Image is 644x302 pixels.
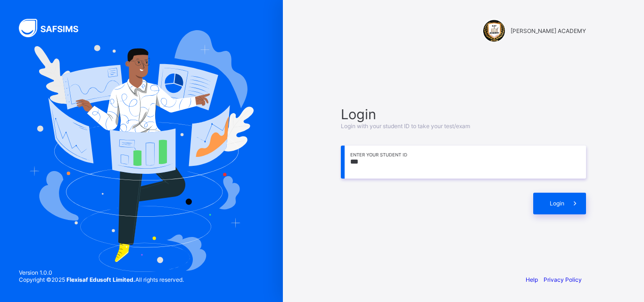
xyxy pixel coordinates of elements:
[19,269,184,276] span: Version 1.0.0
[550,200,564,207] span: Login
[19,19,90,37] img: SAFSIMS Logo
[511,27,586,34] span: [PERSON_NAME] ACADEMY
[66,276,135,283] strong: Flexisaf Edusoft Limited.
[341,122,470,130] span: Login with your student ID to take your test/exam
[19,276,184,283] span: Copyright © 2025 All rights reserved.
[544,276,582,283] a: Privacy Policy
[341,106,586,122] span: Login
[29,30,254,271] img: Hero Image
[526,276,538,283] a: Help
